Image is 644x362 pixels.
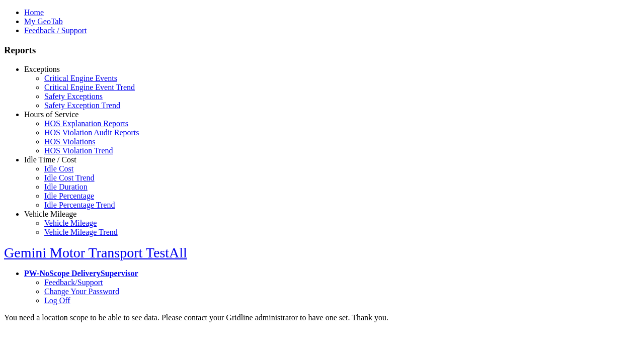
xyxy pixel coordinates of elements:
a: Feedback / Support [24,26,87,35]
h3: Reports [4,45,640,56]
a: HOS Violations [44,137,95,146]
a: Vehicle Mileage Trend [44,228,118,236]
a: Log Off [44,296,70,305]
a: Idle Duration [44,183,88,191]
a: Change Your Password [44,287,119,296]
a: Critical Engine Events [44,74,117,82]
a: Feedback/Support [44,278,103,287]
a: HOS Explanation Reports [44,119,128,128]
a: My GeoTab [24,17,63,26]
a: Idle Percentage Trend [44,201,115,209]
a: Safety Exception Trend [44,101,120,110]
a: Idle Percentage [44,192,94,200]
a: Home [24,8,44,17]
a: Idle Cost [44,164,73,173]
div: You need a location scope to be able to see data. Please contact your Gridline administrator to h... [4,313,640,322]
a: Safety Exceptions [44,92,103,101]
a: HOS Violation Trend [44,146,113,155]
a: Vehicle Mileage [44,219,97,227]
a: Exceptions [24,65,60,73]
a: Critical Engine Event Trend [44,83,135,92]
a: Hours of Service [24,110,78,119]
a: Gemini Motor Transport TestAll [4,245,187,260]
a: HOS Violation Audit Reports [44,128,139,137]
a: PW-NoScope DeliverySupervisor [24,269,138,278]
a: Idle Cost Trend [44,173,95,182]
a: Vehicle Mileage [24,210,76,218]
a: Idle Time / Cost [24,155,76,164]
